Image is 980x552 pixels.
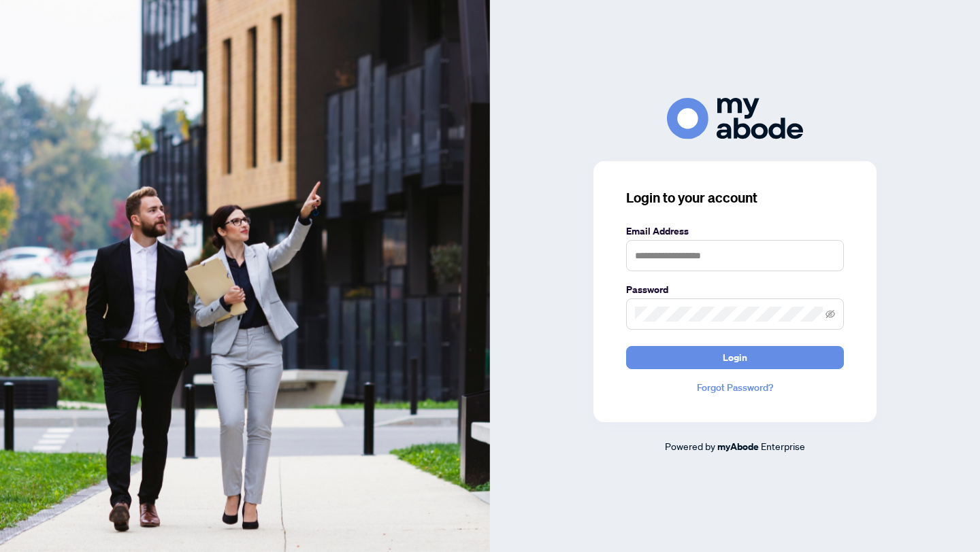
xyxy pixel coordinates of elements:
button: Login [626,346,844,369]
span: Enterprise [761,440,805,452]
label: Email Address [626,224,844,239]
a: myAbode [717,439,759,454]
label: Password [626,282,844,297]
span: Login [723,347,747,368]
span: eye-invisible [826,309,835,319]
a: Forgot Password? [626,380,844,395]
span: Powered by [665,440,715,452]
h3: Login to your account [626,188,844,207]
img: ma-logo [667,98,803,139]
